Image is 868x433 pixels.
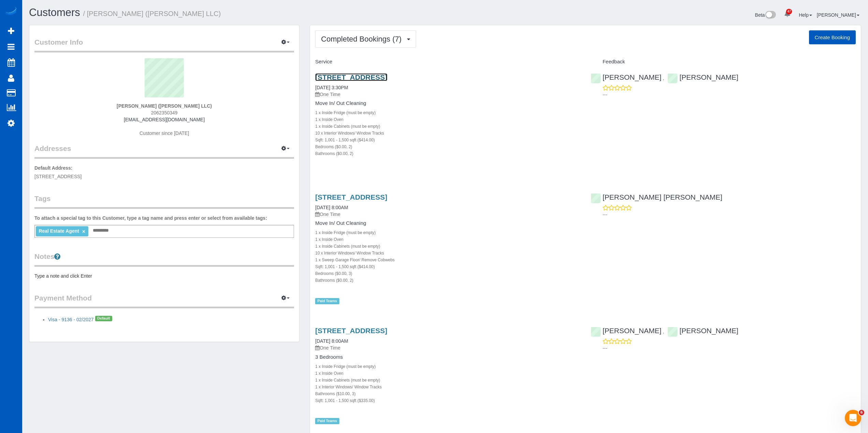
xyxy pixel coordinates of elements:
[315,278,353,283] small: Bathrooms ($0.00, 2)
[315,364,376,369] small: 1 x Inside Fridge (must be empty)
[315,59,580,65] h4: Service
[82,229,85,234] a: ×
[95,316,112,321] span: Default
[591,327,662,335] a: [PERSON_NAME]
[315,418,339,424] span: Paid Teams
[34,251,294,267] legend: Notes
[34,174,82,179] span: [STREET_ADDRESS]
[315,220,580,226] h4: Move In/ Out Cleaning
[315,131,384,136] small: 10 x Interior Windows/ Window Tracks
[34,293,294,308] legend: Payment Method
[859,410,864,415] span: 6
[315,371,343,376] small: 1 x Inside Oven
[34,165,73,171] label: Default Address:
[315,117,343,122] small: 1 x Inside Oven
[315,100,580,106] h4: Move In/ Out Cleaning
[315,151,353,156] small: Bathrooms ($0.00, 2)
[799,12,812,18] a: Help
[315,211,580,218] p: One Time
[315,144,352,149] small: Bedrooms ($0.00, 2)
[603,211,856,218] p: ---
[315,138,375,142] small: Sqft: 1,001 - 1,500 sqft ($414.00)
[34,273,294,279] pre: Type a note and click Enter
[315,251,384,256] small: 10 x Interior Windows/ Window Tracks
[755,12,776,18] a: Beta
[315,378,380,383] small: 1 x Inside Cabinets (must be empty)
[765,11,776,20] img: New interface
[139,130,189,136] span: Customer since [DATE]
[817,12,859,18] a: [PERSON_NAME]
[315,391,355,396] small: Bathrooms ($10.00, 3)
[786,9,792,14] span: 47
[29,6,80,18] a: Customers
[809,30,856,45] button: Create Booking
[591,59,856,65] h4: Feedback
[315,298,339,304] span: Paid Teams
[667,73,738,81] a: [PERSON_NAME]
[34,194,294,209] legend: Tags
[315,338,348,344] a: [DATE] 8:00AM
[591,193,722,201] a: [PERSON_NAME] [PERSON_NAME]
[315,385,382,389] small: 1 x Interior Windows/ Window Tracks
[315,244,380,249] small: 1 x Inside Cabinets (must be empty)
[315,30,416,48] button: Completed Bookings (7)
[315,91,580,98] p: One Time
[315,237,343,242] small: 1 x Inside Oven
[315,327,387,335] a: [STREET_ADDRESS]
[34,215,267,221] label: To attach a special tag to this Customer, type a tag name and press enter or select from availabl...
[117,103,212,109] strong: [PERSON_NAME] ([PERSON_NAME] LLC)
[321,35,405,43] span: Completed Bookings (7)
[4,7,18,16] img: Automaid Logo
[315,193,387,201] a: [STREET_ADDRESS]
[39,228,79,234] span: Real Estate Agent
[315,354,580,360] h4: 3 Bedrooms
[315,205,348,210] a: [DATE] 8:00AM
[315,271,352,276] small: Bedrooms ($0.00, 3)
[34,37,294,52] legend: Customer Info
[663,329,664,334] span: ,
[603,345,856,352] p: ---
[151,110,178,115] span: 2062350349
[315,110,376,115] small: 1 x Inside Fridge (must be empty)
[663,75,664,81] span: ,
[124,117,205,122] a: [EMAIL_ADDRESS][DOMAIN_NAME]
[315,85,348,90] a: [DATE] 3:30PM
[591,73,662,81] a: [PERSON_NAME]
[48,317,94,322] a: Visa - 9136 - 02/2027
[781,7,794,22] a: 47
[83,10,221,17] small: / [PERSON_NAME] ([PERSON_NAME] LLC)
[667,327,738,335] a: [PERSON_NAME]
[315,344,580,351] p: One Time
[845,410,861,426] iframe: Intercom live chat
[315,264,375,269] small: Sqft: 1,001 - 1,500 sqft ($414.00)
[315,258,395,262] small: 1 x Sweep Garage Floor/ Remove Cobwebs
[603,91,856,98] p: ---
[315,230,376,235] small: 1 x Inside Fridge (must be empty)
[315,73,387,81] a: [STREET_ADDRESS]
[315,124,380,129] small: 1 x Inside Cabinets (must be empty)
[315,398,375,403] small: Sqft: 1,001 - 1,500 sqft ($335.00)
